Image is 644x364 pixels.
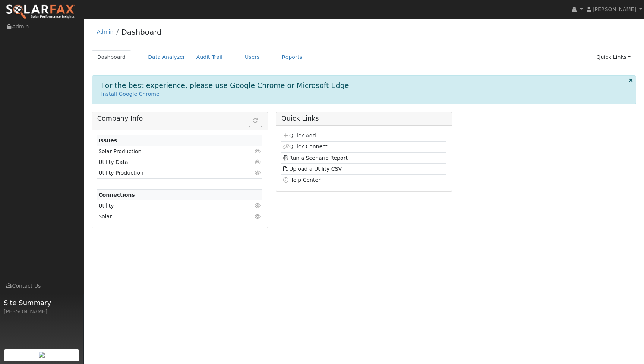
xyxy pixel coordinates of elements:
[97,211,236,222] td: Solar
[6,4,76,20] img: SolarFax
[4,298,80,308] span: Site Summary
[92,50,132,64] a: Dashboard
[101,81,349,90] h1: For the best experience, please use Google Chrome or Microsoft Edge
[97,200,236,211] td: Utility
[97,29,114,35] a: Admin
[591,50,636,64] a: Quick Links
[255,214,261,219] i: Click to view
[255,149,261,154] i: Click to view
[282,155,348,161] a: Run a Scenario Report
[97,168,236,178] td: Utility Production
[255,159,261,165] i: Click to view
[97,146,236,157] td: Solar Production
[191,50,228,64] a: Audit Trail
[121,28,162,37] a: Dashboard
[255,203,261,208] i: Click to view
[142,50,191,64] a: Data Analyzer
[239,50,265,64] a: Users
[281,115,446,123] h5: Quick Links
[282,133,316,139] a: Quick Add
[98,137,117,143] strong: Issues
[282,166,342,172] a: Upload a Utility CSV
[593,6,636,12] span: [PERSON_NAME]
[98,192,135,198] strong: Connections
[97,157,236,168] td: Utility Data
[282,177,321,183] a: Help Center
[39,352,45,358] img: retrieve
[4,308,80,316] div: [PERSON_NAME]
[255,170,261,175] i: Click to view
[101,91,160,97] a: Install Google Chrome
[277,50,308,64] a: Reports
[282,143,327,149] a: Quick Connect
[97,115,262,123] h5: Company Info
